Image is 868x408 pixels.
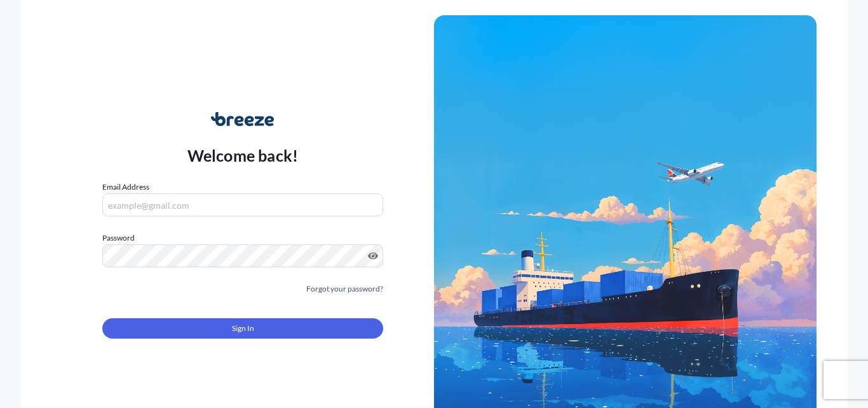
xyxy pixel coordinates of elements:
label: Email Address [102,181,149,193]
p: Welcome back! [187,145,299,165]
input: example@gmail.com [102,193,383,216]
a: Forgot your password? [306,283,383,295]
button: Sign In [102,318,383,339]
label: Password [102,232,383,244]
button: Show password [368,251,378,261]
span: Sign In [232,322,254,335]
